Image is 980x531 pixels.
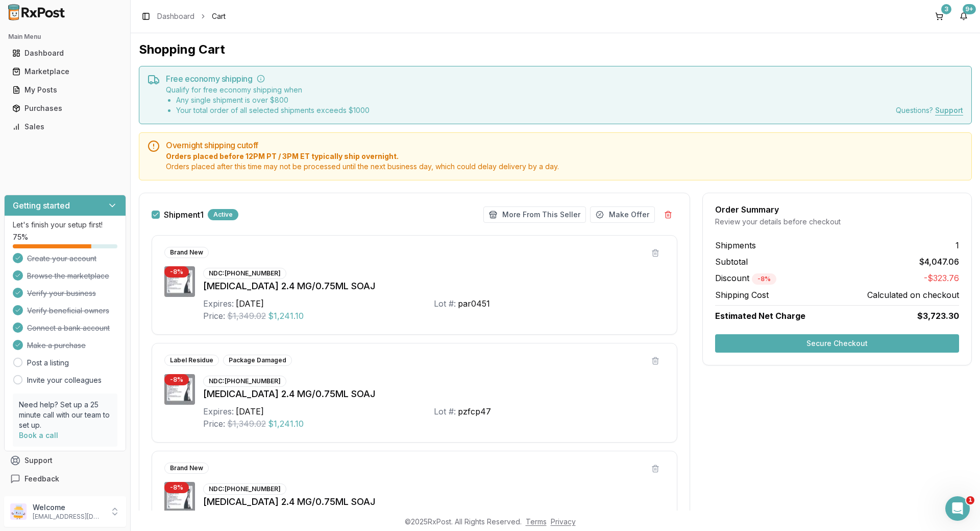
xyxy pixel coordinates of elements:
button: 9+ [955,8,972,25]
div: 9+ [963,4,976,14]
li: Your total order of all selected shipments exceeds $ 1000 [176,105,370,116]
button: Marketplace [4,63,126,80]
h1: Shopping Cart [139,41,972,58]
p: Welcome [33,502,104,513]
button: Sales [4,119,126,135]
img: User avatar [10,503,27,520]
span: Orders placed after this time may not be processed until the next business day, which could delay... [166,161,963,172]
div: pzfcp47 [458,405,491,418]
img: Wegovy 2.4 MG/0.75ML SOAJ [164,266,195,297]
img: Wegovy 2.4 MG/0.75ML SOAJ [164,374,195,405]
iframe: Intercom live chat [945,496,970,521]
span: $3,723.30 [917,310,959,322]
div: Price: [203,310,225,322]
div: Marketplace [12,66,118,77]
span: 1 [966,496,974,504]
span: Browse the marketplace [27,271,109,281]
div: Dashboard [12,48,118,58]
a: Dashboard [8,44,122,62]
span: 75 % [13,232,28,242]
div: Price: [203,418,225,430]
button: Support [4,451,126,470]
div: Sales [12,122,118,132]
div: Expires: [203,405,234,418]
div: [DATE] [236,405,264,418]
li: Any single shipment is over $ 800 [176,95,370,105]
div: NDC: [PHONE_NUMBER] [203,268,286,279]
span: Connect a bank account [27,323,110,333]
div: Lot #: [434,297,456,310]
div: My Posts [12,85,118,95]
div: - 8 % [164,266,189,278]
span: Verify beneficial owners [27,306,109,316]
span: Subtotal [715,256,748,268]
button: Dashboard [4,45,126,61]
span: Make Offer [609,210,649,220]
span: $1,241.10 [268,310,304,322]
button: Feedback [4,470,126,488]
button: More From This Seller [483,206,586,223]
label: Shipment 1 [164,211,204,219]
span: $1,349.02 [227,418,266,430]
img: RxPost Logo [4,4,69,20]
div: Order Summary [715,205,959,214]
p: [EMAIL_ADDRESS][DOMAIN_NAME] [33,513,104,521]
div: Expires: [203,297,234,310]
span: Shipments [715,239,756,251]
a: Invite your colleagues [27,375,102,385]
a: Privacy [551,517,576,526]
button: My Posts [4,82,126,98]
div: [MEDICAL_DATA] 2.4 MG/0.75ML SOAJ [203,279,665,293]
img: Wegovy 2.4 MG/0.75ML SOAJ [164,482,195,513]
span: Feedback [24,474,59,484]
div: Active [208,209,238,220]
div: - 8 % [164,482,189,493]
span: 1 [955,239,959,251]
span: $4,047.06 [919,256,959,268]
a: Terms [526,517,547,526]
div: NDC: [PHONE_NUMBER] [203,483,286,495]
div: Brand New [164,247,209,258]
div: [MEDICAL_DATA] 2.4 MG/0.75ML SOAJ [203,495,665,509]
div: Lot #: [434,405,456,418]
a: Book a call [19,431,58,440]
nav: breadcrumb [157,11,226,21]
button: Secure Checkout [715,334,959,353]
button: Purchases [4,100,126,117]
span: Make a purchase [27,340,86,351]
a: Post a listing [27,358,69,368]
span: Cart [212,11,226,21]
button: Make Offer [590,206,655,223]
span: $1,349.02 [227,310,266,322]
div: Questions? [896,105,963,116]
span: Orders placed before 12PM PT / 3PM ET typically ship overnight. [166,151,963,161]
a: Purchases [8,99,122,118]
p: Need help? Set up a 25 minute call with our team to set up. [19,400,111,430]
h5: Free economy shipping [166,75,963,83]
span: $1,241.10 [268,418,304,430]
span: Shipping Cost [715,289,769,301]
button: 3 [931,8,947,25]
div: Purchases [12,103,118,113]
p: Let's finish your setup first! [13,220,117,230]
h2: Main Menu [8,33,122,41]
div: 3 [941,4,951,14]
div: - 8 % [164,374,189,385]
div: NDC: [PHONE_NUMBER] [203,376,286,387]
span: Calculated on checkout [867,289,959,301]
span: Estimated Net Charge [715,311,805,321]
div: [MEDICAL_DATA] 2.4 MG/0.75ML SOAJ [203,387,665,401]
h3: Getting started [13,199,70,212]
span: -$323.76 [924,272,959,285]
a: Sales [8,118,122,136]
h5: Overnight shipping cutoff [166,141,963,149]
div: Label Residue [164,355,219,366]
div: - 8 % [752,273,776,285]
span: Create your account [27,253,96,264]
a: Dashboard [157,11,194,21]
a: Marketplace [8,62,122,81]
div: Brand New [164,463,209,474]
span: Discount [715,273,776,283]
a: My Posts [8,81,122,99]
